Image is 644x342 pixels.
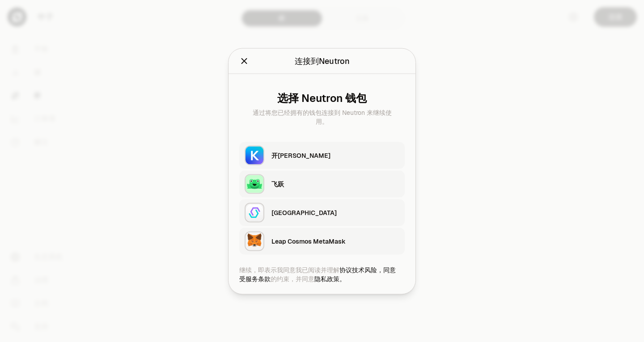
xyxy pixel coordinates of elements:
button: 飞跃飞跃 [239,170,405,197]
font: 通过将您已经拥有的钱包连接到 Neutron 来继续使用。 [253,108,392,125]
img: Leap Cosmos MetaMask [245,231,264,251]
font: 飞跃 [271,180,284,188]
font: Leap Cosmos MetaMask [271,237,346,245]
font: 连接到 [295,55,319,66]
img: 开普勒 [245,145,264,165]
font: 的约束， [271,274,296,283]
button: Leap Cosmos MetaMaskLeap Cosmos MetaMask [239,228,405,254]
button: 关闭 [239,55,249,67]
font: 选择 Neutron 钱包 [277,91,367,105]
font: Neutron [319,55,350,66]
button: 宇宙站[GEOGRAPHIC_DATA] [239,199,405,226]
font: 继续，即表示我同意我已阅读并理解 [239,266,339,274]
a: 服务条款 [246,274,271,283]
img: 飞跃 [245,174,264,194]
a: 隐私政策。 [314,274,346,283]
button: 开普勒开[PERSON_NAME] [239,142,405,169]
font: [GEOGRAPHIC_DATA] [271,208,337,216]
img: 宇宙站 [245,203,264,222]
font: 开[PERSON_NAME] [271,151,330,159]
font: 并同意 [296,274,314,283]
